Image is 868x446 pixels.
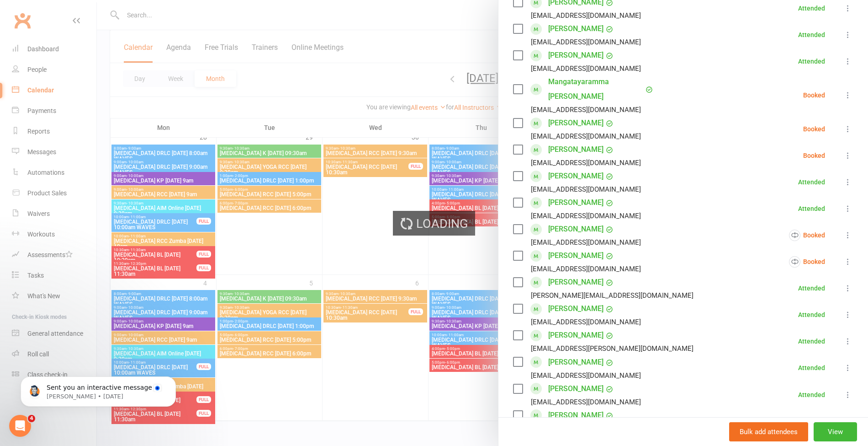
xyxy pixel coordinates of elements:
[531,104,641,116] div: [EMAIL_ADDRESS][DOMAIN_NAME]
[548,48,603,63] a: [PERSON_NAME]
[789,230,825,241] div: Booked
[789,256,825,268] div: Booked
[548,21,603,36] a: [PERSON_NAME]
[798,392,825,398] div: Attended
[548,382,603,396] a: [PERSON_NAME]
[798,285,825,291] div: Attended
[798,5,825,11] div: Attended
[798,312,825,318] div: Attended
[531,290,693,301] div: [PERSON_NAME][EMAIL_ADDRESS][DOMAIN_NAME]
[531,157,641,169] div: [EMAIL_ADDRESS][DOMAIN_NAME]
[531,63,641,75] div: [EMAIL_ADDRESS][DOMAIN_NAME]
[803,92,825,98] div: Booked
[531,183,641,195] div: [EMAIL_ADDRESS][DOMAIN_NAME]
[531,210,641,222] div: [EMAIL_ADDRESS][DOMAIN_NAME]
[28,415,35,422] span: 4
[531,236,641,248] div: [EMAIL_ADDRESS][DOMAIN_NAME]
[531,10,641,21] div: [EMAIL_ADDRESS][DOMAIN_NAME]
[798,365,825,371] div: Attended
[548,75,643,104] a: Mangatayaramma [PERSON_NAME]
[798,58,825,64] div: Attended
[803,126,825,132] div: Booked
[548,248,603,263] a: [PERSON_NAME]
[798,338,825,344] div: Attended
[803,152,825,159] div: Booked
[548,222,603,236] a: [PERSON_NAME]
[531,130,641,142] div: [EMAIL_ADDRESS][DOMAIN_NAME]
[9,415,31,437] iframe: Intercom live chat
[548,275,603,290] a: [PERSON_NAME]
[798,179,825,185] div: Attended
[798,32,825,38] div: Attended
[531,263,641,275] div: [EMAIL_ADDRESS][DOMAIN_NAME]
[548,142,603,157] a: [PERSON_NAME]
[548,328,603,343] a: [PERSON_NAME]
[531,370,641,382] div: [EMAIL_ADDRESS][DOMAIN_NAME]
[7,357,190,421] iframe: Intercom notifications message
[729,422,808,441] button: Bulk add attendees
[548,169,603,183] a: [PERSON_NAME]
[814,422,857,441] button: View
[531,343,693,355] div: [EMAIL_ADDRESS][PERSON_NAME][DOMAIN_NAME]
[548,408,603,423] a: [PERSON_NAME]
[531,396,641,408] div: [EMAIL_ADDRESS][DOMAIN_NAME]
[531,36,641,48] div: [EMAIL_ADDRESS][DOMAIN_NAME]
[548,116,603,130] a: [PERSON_NAME]
[548,195,603,210] a: [PERSON_NAME]
[548,301,603,316] a: [PERSON_NAME]
[531,316,641,328] div: [EMAIL_ADDRESS][DOMAIN_NAME]
[548,355,603,370] a: [PERSON_NAME]
[798,205,825,212] div: Attended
